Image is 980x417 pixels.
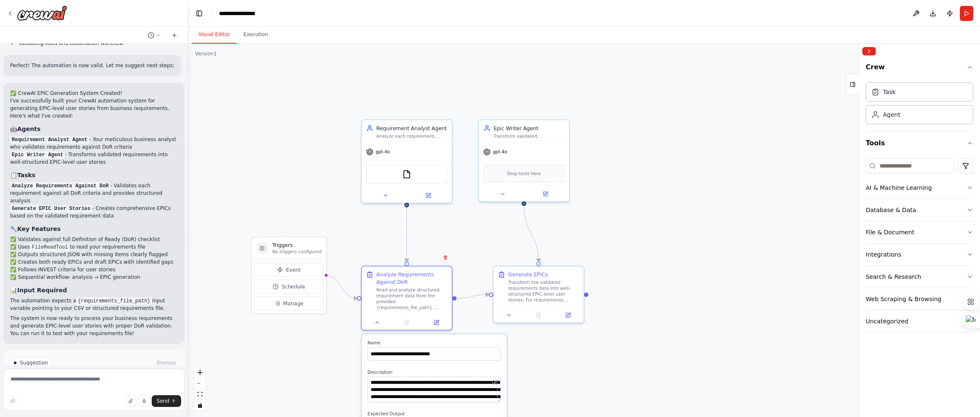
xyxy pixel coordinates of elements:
[138,395,150,407] button: Click to speak your automation idea
[376,149,390,155] span: gpt-4o
[283,300,303,307] span: Manage
[866,177,973,199] button: AI & Machine Learning
[168,30,181,40] button: Start a new chat
[866,184,932,192] div: AI & Machine Learning
[523,311,554,320] button: No output available
[30,244,69,251] code: FileReadTool
[866,273,921,281] div: Search & Research
[866,155,973,339] div: Tools
[255,296,323,310] button: Manage
[478,119,570,202] div: Epic Writer AgentTransform validated requirements data from the Requirement Analyst into well-str...
[144,30,164,40] button: Switch to previous chat
[866,250,901,259] div: Integrations
[10,125,178,133] h3: 🤖
[17,5,67,21] img: Logo
[272,249,321,255] p: No triggers configured
[866,59,973,79] button: Crew
[377,287,448,310] div: Read and analyze structured requirement data from the provided {requirements_file_path}. Validate...
[17,172,35,178] strong: Tasks
[866,310,973,332] button: Uncategorized
[866,131,973,155] button: Tools
[195,367,205,378] button: zoom in
[10,182,110,190] code: Analyze Requirements Against DoR
[195,378,205,389] button: zoom out
[368,340,501,346] label: Name
[10,273,178,281] li: ✅ Sequential workflow: analysis → EPIC generation
[10,243,178,251] li: ✅ Uses to read your requirements file
[377,271,448,286] div: Analyze Requirements Against DoR
[361,119,453,203] div: Requirement Analyst AgentAnalyze each requirement record and validate it against the organization...
[10,136,178,151] li: - Your meticulous business analyst who validates requirements against DoR criteria
[10,258,178,266] li: ✅ Creates both ready EPICs and draft EPICs with identified gaps
[219,9,271,18] nav: breadcrumb
[282,283,305,290] span: Schedule
[856,44,862,417] button: Toggle Sidebar
[524,190,566,199] button: Open in side panel
[508,271,548,278] div: Generate EPICs
[866,266,973,288] button: Search & Research
[866,244,973,265] button: Integrations
[866,199,973,221] button: Database & Data
[10,297,178,312] p: The automation expects a input variable pointing to your CSV or structured requirements file.
[10,136,89,144] code: Requirement Analyst Agent
[157,398,169,404] span: Send
[507,170,541,177] span: Drop tools here
[76,297,152,305] code: {requirements_file_path}
[866,288,973,310] button: Web Scraping & Browsing
[193,8,205,19] button: Hide left sidebar
[556,311,581,320] button: Open in side panel
[10,251,178,258] li: ✅ Outputs structured JSON with missing items clearly flagged
[493,124,564,131] div: Epic Writer Agent
[490,378,499,387] button: Open in editor
[866,79,973,131] div: Crew
[508,280,579,303] div: Transform the validated requirements data into well-structured EPIC-level user stories. For requi...
[862,47,876,55] button: Collapse right sidebar
[195,389,205,400] button: fit view
[10,225,178,233] h3: 🔧
[255,280,323,294] button: Schedule
[402,170,411,179] img: FileReadTool
[195,50,217,57] div: Version 1
[883,110,900,119] div: Agent
[155,359,178,367] button: Dismiss
[866,228,914,236] div: File & Document
[403,206,410,262] g: Edge from eaf00f12-ee9c-48f1-8dce-7b106bc758d1 to 3f0ed0b2-d9a2-458c-acc6-bff8b1b84264
[10,62,174,69] p: Perfect! The automation is now valid. Let me suggest next steps:
[7,395,18,407] button: Improve this prompt
[520,206,542,262] g: Edge from 85e302b3-1f4f-4c3f-9536-8f08b35ef615 to 2bdb7d27-b7b1-496a-b21a-eee279ed7114
[361,266,453,330] div: Analyze Requirements Against DoRRead and analyze structured requirement data from the provided {r...
[10,205,178,220] li: - Creates comprehensive EPICs based on the validated requirement data
[493,133,564,139] div: Transform validated requirements data from the Requirement Analyst into well-structured EPIC-leve...
[440,252,451,263] button: Delete node
[866,295,941,303] div: Web Scraping & Browsing
[10,315,178,337] p: The system is now ready to process your business requirements and generate EPIC-level user storie...
[272,241,321,249] h3: Triggers
[10,236,178,243] li: ✅ Validates against full Definition of Ready (DoR) checklist
[325,272,357,302] g: Edge from triggers to 3f0ed0b2-d9a2-458c-acc6-bff8b1b84264
[391,318,422,327] button: No output available
[286,266,300,273] span: Event
[195,400,205,411] button: toggle interactivity
[10,182,178,205] li: - Validates each requirement against all DoR criteria and provides structured analysis
[883,88,896,96] div: Task
[368,370,501,375] label: Description
[10,205,92,212] code: Generate EPIC User Stories
[10,171,178,179] h3: 📋
[377,124,448,131] div: Requirement Analyst Agent
[10,266,178,273] li: ✅ Follows INVEST criteria for user stories
[866,221,973,243] button: File & Document
[10,89,178,97] h2: ✅ CrewAI EPIC Generation System Created!
[251,236,327,314] div: TriggersNo triggers configuredEventScheduleManage
[10,97,178,120] p: I've successfully built your CrewAI automation system for generating EPIC-level user stories from...
[493,266,585,323] div: Generate EPICsTransform the validated requirements data into well-structured EPIC-level user stor...
[10,286,178,294] h3: 📊
[125,395,137,407] button: Upload files
[20,359,48,366] span: Suggestion
[493,149,507,155] span: gpt-4o
[408,191,449,200] button: Open in side panel
[152,395,181,407] button: Send
[10,151,178,166] li: - Transforms validated requirements into well-structured EPIC-level user stories
[866,317,908,325] div: Uncategorized
[456,291,489,302] g: Edge from 3f0ed0b2-d9a2-458c-acc6-bff8b1b84264 to 2bdb7d27-b7b1-496a-b21a-eee279ed7114
[237,26,275,44] button: Execution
